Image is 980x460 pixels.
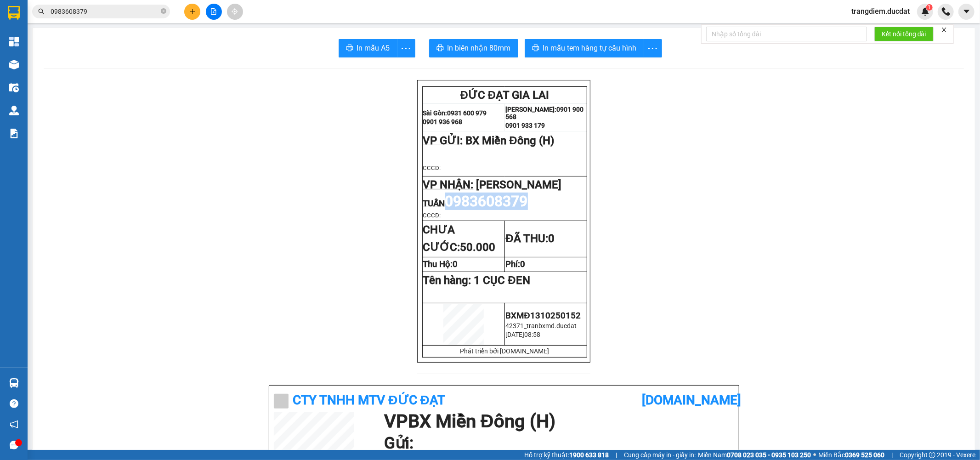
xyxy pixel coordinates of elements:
img: warehouse-icon [9,378,19,388]
span: printer [436,44,444,53]
span: Cung cấp máy in - giấy in: [624,450,696,460]
h1: VP BX Miền Đông (H) [384,412,730,431]
span: trangdiem.ducdat [844,6,917,17]
span: aim [232,8,238,15]
span: more [644,43,662,54]
strong: 0901 933 179 [505,122,545,129]
span: close [941,27,947,33]
strong: ĐÃ THU: [505,232,554,245]
img: icon-new-feature [921,7,929,16]
td: Phát triển bởi [DOMAIN_NAME] [422,345,587,357]
span: 1 CỤC ĐEN [474,274,530,287]
span: BX Miền Đông (H) [466,134,554,147]
img: solution-icon [9,129,19,138]
span: plus [189,8,196,15]
span: CCCD: [423,212,441,219]
span: [DATE] [505,331,524,338]
button: aim [227,4,243,20]
span: question-circle [10,399,18,408]
span: 0 [453,259,458,269]
h1: Gửi: [384,431,730,456]
span: In mẫu A5 [357,42,390,54]
span: ⚪️ [813,453,816,457]
span: notification [10,420,18,429]
span: 08:58 [524,331,540,338]
span: 0 [548,232,555,245]
span: printer [346,44,353,53]
strong: [PERSON_NAME]: [505,106,556,113]
img: warehouse-icon [9,106,19,115]
button: more [644,39,662,57]
span: VP NHẬN: [423,178,474,191]
strong: 1900 633 818 [569,451,609,459]
span: 0 [520,259,525,269]
button: more [397,39,415,57]
button: file-add [206,4,222,20]
img: dashboard-icon [9,37,19,46]
span: Hỗ trợ kỹ thuật: [524,450,609,460]
strong: CHƯA CƯỚC: [423,223,496,254]
span: caret-down [963,7,971,16]
strong: Phí: [505,259,525,269]
button: printerIn mẫu tem hàng tự cấu hình [525,39,644,57]
span: close-circle [161,7,166,16]
button: printerIn biên nhận 80mm [429,39,518,57]
strong: Thu Hộ: [423,259,458,269]
sup: 1 [926,4,933,11]
span: CCCD: [423,165,441,171]
input: Tìm tên, số ĐT hoặc mã đơn [51,6,159,17]
span: message [10,441,18,449]
span: 50.000 [460,241,496,254]
span: In mẫu tem hàng tự cấu hình [543,42,637,54]
strong: 0901 900 568 [505,106,583,120]
button: printerIn mẫu A5 [339,39,397,57]
span: | [616,450,617,460]
span: Miền Nam [698,450,811,460]
span: [PERSON_NAME] [476,178,562,191]
span: Kết nối tổng đài [882,29,926,39]
span: ĐỨC ĐẠT GIA LAI [460,89,549,102]
span: 0983608379 [445,193,528,210]
span: 42371_tranbxmd.ducdat [505,322,577,329]
span: Miền Bắc [818,450,884,460]
strong: 0369 525 060 [845,451,884,459]
span: VP GỬI: [423,134,463,147]
img: phone-icon [942,7,950,16]
span: In biên nhận 80mm [448,42,511,54]
button: Kết nối tổng đài [874,27,934,41]
span: copyright [929,452,935,458]
img: warehouse-icon [9,60,19,69]
b: CTy TNHH MTV ĐỨC ĐẠT [293,392,445,408]
strong: Sài Gòn: [423,109,448,117]
img: warehouse-icon [9,83,19,92]
span: | [891,450,893,460]
button: plus [184,4,200,20]
input: Nhập số tổng đài [706,27,867,41]
span: search [38,8,45,15]
strong: 0901 936 968 [423,118,463,125]
img: logo-vxr [8,6,20,20]
button: caret-down [958,4,974,20]
strong: 0931 600 979 [448,109,487,117]
span: Tên hàng: [423,274,530,287]
span: more [397,43,415,54]
b: [DOMAIN_NAME] [642,392,741,408]
span: 1 [928,4,931,11]
span: file-add [210,8,217,15]
span: BXMĐ1310250152 [505,311,580,321]
span: close-circle [161,8,166,14]
strong: 0708 023 035 - 0935 103 250 [727,451,811,459]
span: printer [532,44,539,53]
span: TUẤN [423,199,445,209]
